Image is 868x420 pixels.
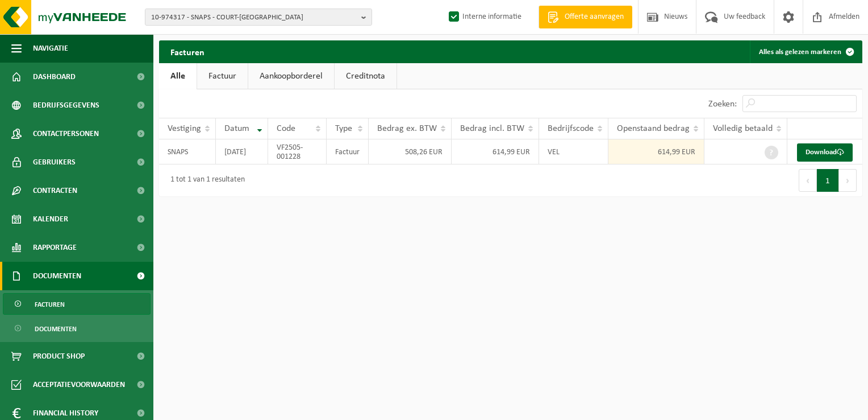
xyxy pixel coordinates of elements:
span: Bedrijfsgegevens [33,91,99,120]
a: Download [797,143,853,162]
button: Alles als gelezen markeren [750,40,861,63]
button: 10-974317 - SNAPS - COURT-[GEOGRAPHIC_DATA] [145,9,372,26]
td: VF2505-001228 [268,139,327,164]
button: 1 [817,169,839,192]
td: 508,26 EUR [369,139,452,164]
span: Contactpersonen [33,120,99,148]
button: Next [839,169,857,192]
a: Documenten [3,318,151,339]
span: Bedrag ex. BTW [377,124,437,133]
span: Kalender [33,205,68,233]
span: Type [335,124,352,133]
span: Product Shop [33,342,85,370]
label: Zoeken: [708,100,737,109]
button: Previous [799,169,817,192]
span: Rapportage [33,233,77,262]
span: Facturen [35,294,65,315]
span: Documenten [33,262,81,290]
a: Creditnota [335,63,397,89]
span: Openstaand bedrag [617,124,690,133]
span: Dashboard [33,63,76,91]
label: Interne informatie [446,9,521,26]
td: Factuur [327,139,369,164]
span: Vestiging [168,124,201,133]
td: [DATE] [216,139,268,164]
span: Gebruikers [33,148,76,176]
span: Documenten [35,318,77,340]
div: 1 tot 1 van 1 resultaten [165,170,245,191]
span: Bedrag incl. BTW [460,124,524,133]
a: Facturen [3,293,151,315]
span: Acceptatievoorwaarden [33,370,125,399]
a: Factuur [197,63,248,89]
span: Contracten [33,176,77,205]
span: Navigatie [33,34,68,63]
a: Alle [159,63,197,89]
span: Volledig betaald [713,124,773,133]
a: Offerte aanvragen [539,6,632,28]
td: 614,99 EUR [608,139,704,164]
a: Aankoopborderel [248,63,334,89]
span: Code [277,124,295,133]
td: VEL [539,139,608,164]
td: 614,99 EUR [452,139,539,164]
span: 10-974317 - SNAPS - COURT-[GEOGRAPHIC_DATA] [151,9,357,26]
span: Offerte aanvragen [562,11,627,23]
td: SNAPS [159,139,216,164]
span: Bedrijfscode [548,124,594,133]
span: Datum [224,124,249,133]
h2: Facturen [159,40,216,63]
